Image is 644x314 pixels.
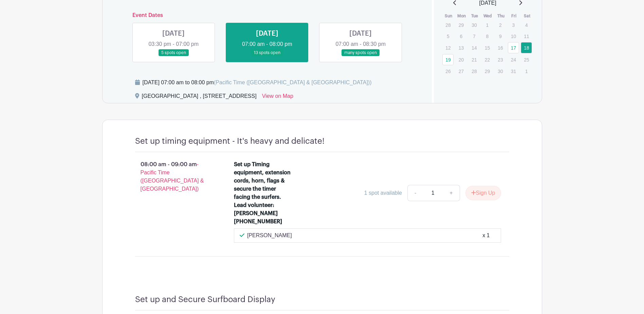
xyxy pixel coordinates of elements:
p: 27 [456,66,467,76]
span: (Pacific Time ([GEOGRAPHIC_DATA] & [GEOGRAPHIC_DATA])) [214,80,372,85]
th: Tue [468,13,481,19]
p: 9 [495,31,506,41]
div: [DATE] 07:00 am to 08:00 pm [143,78,372,87]
p: 2 [495,20,506,30]
p: 11 [521,31,532,41]
p: 14 [468,42,480,53]
p: 21 [468,54,480,65]
h6: Event Dates [127,12,408,19]
div: x 1 [482,231,490,240]
button: Sign Up [465,186,501,200]
th: Fri [508,13,521,19]
p: 10 [508,31,519,41]
p: 25 [521,54,532,65]
p: 22 [482,54,493,65]
th: Sun [442,13,455,19]
p: 16 [495,42,506,53]
p: 5 [442,31,454,41]
div: 1 spot available [364,189,402,197]
th: Sat [520,13,534,19]
p: 26 [442,66,454,76]
p: 7 [468,31,480,41]
p: 28 [468,66,480,76]
p: 8 [482,31,493,41]
p: 13 [456,42,467,53]
a: 18 [521,42,532,53]
p: 30 [468,20,480,30]
p: 15 [482,42,493,53]
p: 1 [482,20,493,30]
th: Wed [481,13,495,19]
p: 1 [521,66,532,76]
p: 28 [442,20,454,30]
p: 6 [456,31,467,41]
p: [PERSON_NAME] [247,231,292,240]
p: 30 [495,66,506,76]
p: 3 [508,20,519,30]
th: Thu [494,13,508,19]
a: 17 [508,42,519,53]
th: Mon [455,13,468,19]
a: - [407,185,423,201]
div: [GEOGRAPHIC_DATA] , [STREET_ADDRESS] [142,92,257,103]
h4: Set up and Secure Surfboard Display [135,295,275,304]
a: View on Map [262,92,293,103]
p: 23 [495,54,506,65]
a: 19 [442,54,454,65]
span: - Pacific Time ([GEOGRAPHIC_DATA] & [GEOGRAPHIC_DATA]) [141,161,204,192]
div: Set up Timing equipment, extension cords, horn, flags & secure the timer facing the surfers. Lead... [234,160,293,226]
h4: Set up timing equipment - It's heavy and delicate! [135,136,325,146]
p: 12 [442,42,454,53]
a: + [443,185,460,201]
p: 29 [482,66,493,76]
p: 4 [521,20,532,30]
p: 20 [456,54,467,65]
p: 24 [508,54,519,65]
p: 08:00 am - 09:00 am [124,158,223,196]
p: 29 [456,20,467,30]
p: 31 [508,66,519,76]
